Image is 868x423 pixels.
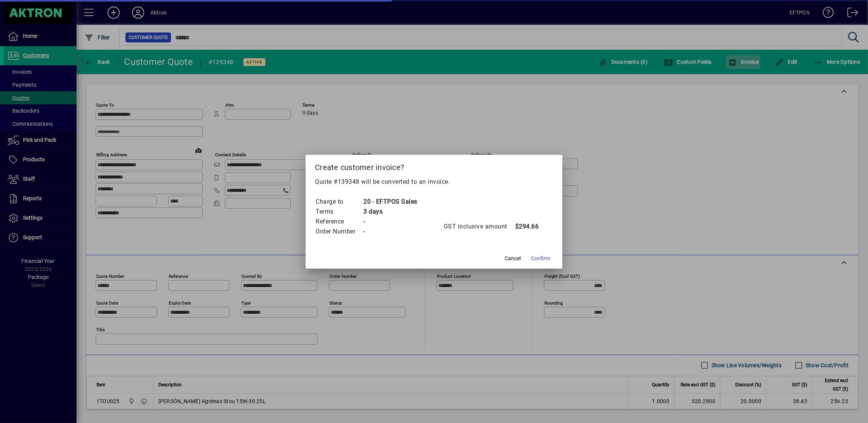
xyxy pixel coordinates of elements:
[315,207,363,217] td: Terms
[363,207,417,217] td: 3 days
[363,227,417,237] td: -
[363,217,417,227] td: -
[528,252,553,266] button: Confirm
[306,155,562,177] h2: Create customer invoice?
[315,217,363,227] td: Reference
[315,197,363,207] td: Charge to
[505,254,521,263] span: Cancel
[515,222,546,232] td: $294.66
[315,227,363,237] td: Order Number
[500,252,525,266] button: Cancel
[315,177,553,186] p: Quote #139348 will be converted to an invoice.
[531,254,550,263] span: Confirm
[363,197,417,207] td: 20 - EFTPOS Sales
[443,222,515,232] td: GST inclusive amount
